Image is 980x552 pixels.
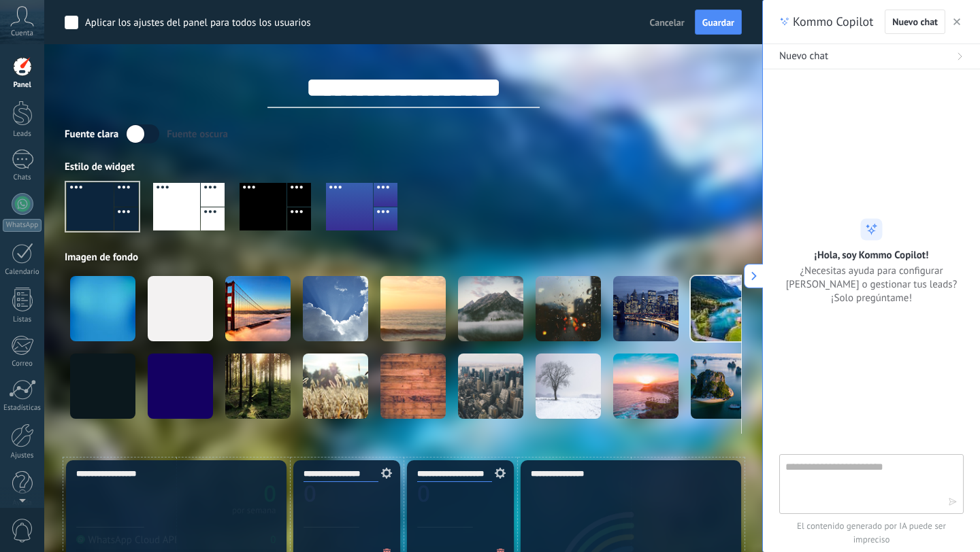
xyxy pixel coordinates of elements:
div: Aplicar los ajustes del panel para todos los usuarios [85,16,311,30]
div: Calendario [3,268,42,277]
span: Guardar [702,18,734,27]
button: Cancelar [644,12,690,33]
div: Estadísticas [3,404,42,413]
span: Nuevo chat [779,50,828,63]
div: Listas [3,315,42,324]
div: Ajustes [3,451,42,460]
button: Nuevo chat [885,10,945,34]
div: WhatsApp [3,219,42,232]
span: Cancelar [650,16,685,29]
div: Correo [3,360,42,368]
span: Cuenta [11,29,33,38]
div: Estilo de widget [65,160,742,173]
div: Fuente clara [65,128,118,141]
h2: ¡Hola, soy Kommo Copilot! [815,249,929,262]
div: Leads [3,130,42,139]
div: Chats [3,173,42,182]
div: Fuente oscura [167,128,228,141]
button: Nuevo chat [763,44,980,69]
div: Imagen de fondo [65,251,742,264]
span: Kommo Copilot [793,14,873,30]
div: Panel [3,81,42,90]
span: El contenido generado por IA puede ser impreciso [779,519,964,547]
button: Guardar [695,10,742,35]
span: Nuevo chat [892,17,938,27]
span: ¿Necesitas ayuda para configurar [PERSON_NAME] o gestionar tus leads? ¡Solo pregúntame! [779,264,964,305]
